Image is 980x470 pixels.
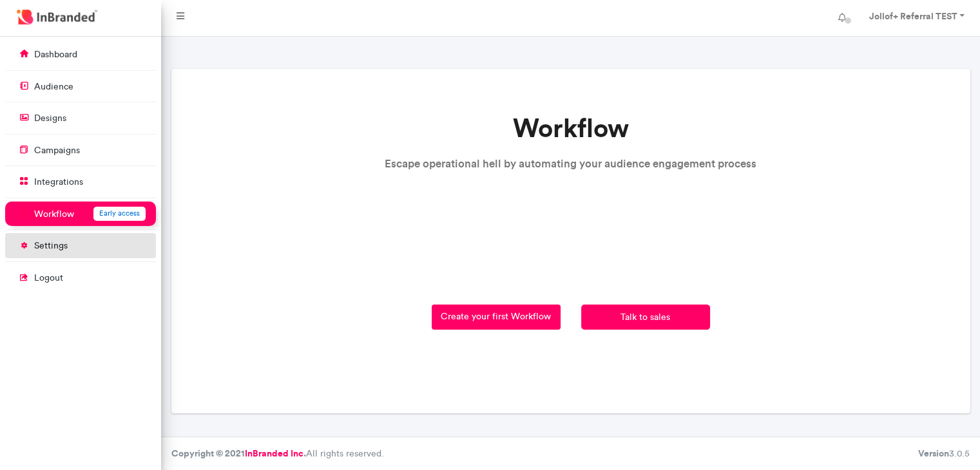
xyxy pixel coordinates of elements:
a: integrations [5,169,156,194]
p: logout [34,272,63,285]
a: WorkflowEarly access [5,202,156,226]
p: integrations [34,176,83,189]
p: Workflow [34,208,74,221]
a: audience [5,74,156,99]
button: Create your first Workflow [432,305,561,330]
p: designs [34,112,66,125]
p: settings [34,240,68,252]
a: Jollof+ Referral TEST [856,5,975,31]
p: audience [34,80,73,93]
a: campaigns [5,138,156,162]
p: dashboard [34,48,77,61]
a: dashboard [5,42,156,66]
p: Escape operational hell by automating your audience engagement process [385,154,756,173]
strong: Copyright © 2021 . [171,447,306,459]
h1: Workflow [385,113,756,144]
img: InBranded Logo [14,6,101,28]
a: settings [5,233,156,258]
span: Early access [99,209,140,218]
div: 3.0.5 [918,447,970,460]
b: Version [918,447,949,459]
a: designs [5,106,156,130]
a: Talk to sales [581,305,710,330]
p: campaigns [34,144,80,157]
a: InBranded Inc [245,447,303,459]
strong: Jollof+ Referral TEST [869,10,957,22]
iframe: YouTube video player [385,183,756,280]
